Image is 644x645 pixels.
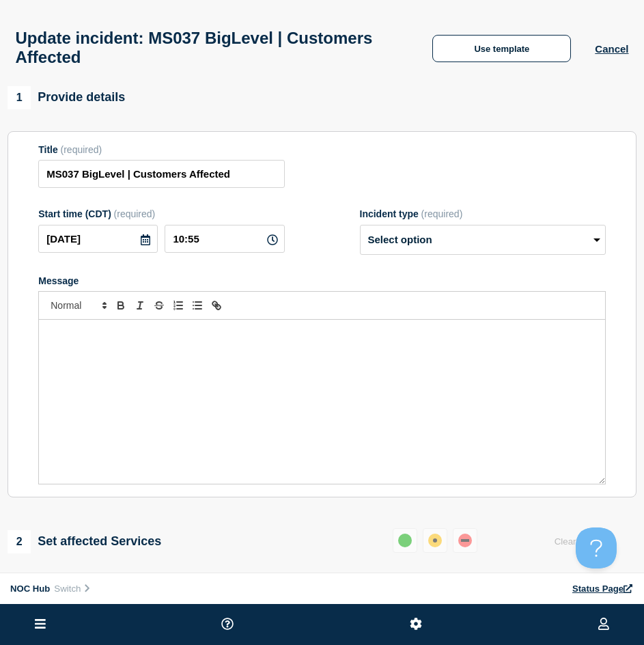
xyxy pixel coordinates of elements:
[165,225,284,253] input: HH:MM
[38,225,158,253] input: YYYY-MM-DD
[421,208,463,219] span: (required)
[38,275,606,286] div: Message
[572,584,634,594] a: Status Page
[44,297,111,314] span: Font size
[114,208,156,219] span: (required)
[8,530,161,553] div: Set affected Services
[576,527,617,568] iframe: Help Scout Beacon - Open
[393,528,417,553] button: up
[207,297,226,314] button: Toggle link
[8,530,31,553] span: 2
[130,297,150,314] button: Toggle italic text
[61,144,102,155] span: (required)
[169,297,188,314] button: Toggle ordered list
[546,528,606,555] button: Clear all
[428,534,442,547] div: affected
[360,225,606,255] select: Incident type
[150,297,169,314] button: Toggle strikethrough text
[50,583,96,594] button: Switch
[111,297,130,314] button: Toggle bold text
[458,534,472,547] div: down
[188,297,207,314] button: Toggle bulleted list
[360,208,606,219] div: Incident type
[595,43,628,55] button: Cancel
[10,584,50,594] span: NOC Hub
[38,208,284,219] div: Start time (CDT)
[38,160,284,188] input: Title
[16,29,409,67] h1: Update incident: MS037 BigLevel | Customers Affected
[39,320,605,484] div: Message
[8,86,31,109] span: 1
[432,35,571,62] button: Use template
[423,528,447,553] button: affected
[453,528,477,553] button: down
[398,534,412,547] div: up
[38,144,284,155] div: Title
[8,86,125,109] div: Provide details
